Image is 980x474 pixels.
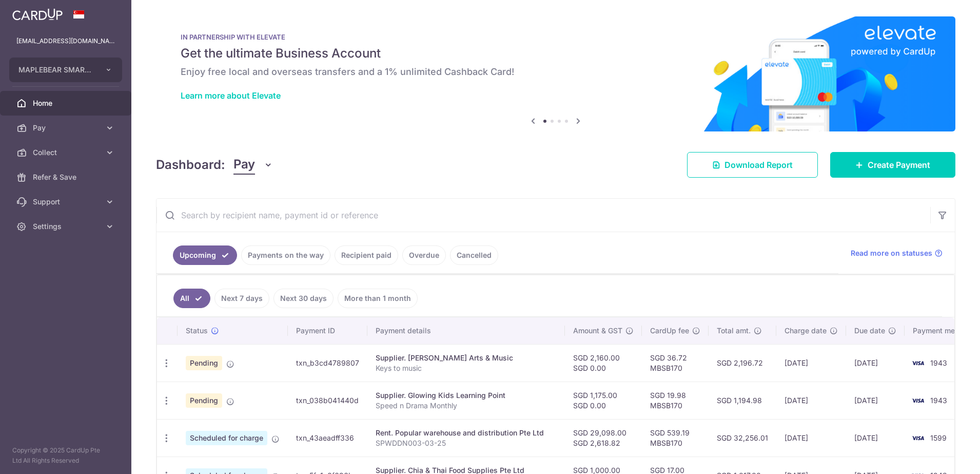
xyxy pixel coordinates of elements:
[335,245,398,265] a: Recipient paid
[573,326,622,336] span: Amount & GST
[233,155,255,175] span: Pay
[156,156,225,174] h4: Dashboard:
[186,431,267,445] span: Scheduled for charge
[156,199,930,232] input: Search by recipient name, payment id or reference
[776,419,846,457] td: [DATE]
[181,90,281,101] a: Learn more about Elevate
[642,344,709,382] td: SGD 36.72 MBSB170
[854,326,885,336] span: Due date
[233,155,273,175] button: Pay
[273,289,334,308] a: Next 30 days
[709,344,776,382] td: SGD 2,196.72
[376,428,557,438] div: Rent. Popular warehouse and distribution Pte Ltd
[565,382,642,419] td: SGD 1,175.00 SGD 0.00
[930,433,947,442] span: 1599
[33,98,101,108] span: Home
[12,8,63,21] img: CardUp
[181,66,931,78] h6: Enjoy free local and overseas transfers and a 1% unlimited Cashback Card!
[181,45,931,62] h5: Get the ultimate Business Account
[214,289,269,308] a: Next 7 days
[173,245,237,265] a: Upcoming
[709,419,776,457] td: SGD 32,256.01
[868,159,930,171] span: Create Payment
[908,394,928,407] img: Bank Card
[33,147,101,158] span: Collect
[376,363,557,373] p: Keys to music
[851,248,943,258] a: Read more on statuses
[450,245,498,265] a: Cancelled
[565,419,642,457] td: SGD 29,098.00 SGD 2,618.82
[156,16,955,131] img: Renovation banner
[33,221,101,232] span: Settings
[288,317,367,344] th: Payment ID
[288,344,367,382] td: txn_b3cd4789807
[724,159,793,171] span: Download Report
[376,353,557,363] div: Supplier. [PERSON_NAME] Arts & Music
[785,326,827,336] span: Charge date
[181,33,931,41] p: IN PARTNERSHIP WITH ELEVATE
[186,326,208,336] span: Status
[846,382,905,419] td: [DATE]
[846,344,905,382] td: [DATE]
[776,344,846,382] td: [DATE]
[33,197,101,207] span: Support
[717,326,751,336] span: Total amt.
[565,344,642,382] td: SGD 2,160.00 SGD 0.00
[288,382,367,419] td: txn_038b041440d
[241,245,330,265] a: Payments on the way
[650,326,689,336] span: CardUp fee
[376,438,557,448] p: SPWDDN003-03-25
[186,356,222,370] span: Pending
[930,358,947,367] span: 1943
[851,248,932,258] span: Read more on statuses
[376,401,557,411] p: Speed n Drama Monthly
[288,419,367,457] td: txn_43aeadff336
[709,382,776,419] td: SGD 1,194.98
[908,357,928,369] img: Bank Card
[642,382,709,419] td: SGD 19.98 MBSB170
[776,382,846,419] td: [DATE]
[642,419,709,457] td: SGD 539.19 MBSB170
[33,123,101,133] span: Pay
[173,289,210,308] a: All
[186,393,222,408] span: Pending
[402,245,446,265] a: Overdue
[846,419,905,457] td: [DATE]
[914,443,970,469] iframe: Opens a widget where you can find more information
[9,58,122,82] button: MAPLEBEAR SMART LEARNERS PTE. LTD.
[830,152,955,178] a: Create Payment
[18,65,94,75] span: MAPLEBEAR SMART LEARNERS PTE. LTD.
[367,317,565,344] th: Payment details
[16,36,115,46] p: [EMAIL_ADDRESS][DOMAIN_NAME]
[908,432,928,444] img: Bank Card
[33,172,101,182] span: Refer & Save
[338,289,418,308] a: More than 1 month
[687,152,818,178] a: Download Report
[930,396,947,405] span: 1943
[376,390,557,401] div: Supplier. Glowing Kids Learning Point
